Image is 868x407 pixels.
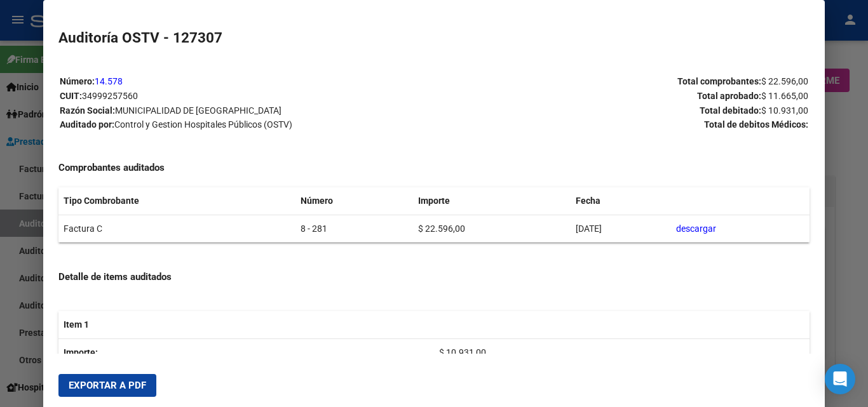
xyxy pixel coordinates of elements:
[69,380,146,391] span: Exportar a PDF
[95,76,123,86] a: 14.578
[676,224,716,234] a: descargar
[295,187,413,215] th: Número
[58,161,809,175] h4: Comprobantes auditados
[115,105,281,116] span: MUNICIPALIDAD DE [GEOGRAPHIC_DATA]
[58,215,295,243] td: Factura C
[295,215,413,243] td: 8 - 281
[58,187,295,215] th: Tipo Combrobante
[413,215,571,243] td: $ 22.596,00
[60,103,433,118] p: Razón Social:
[60,117,433,132] p: Auditado por:
[761,76,808,86] span: $ 22.596,00
[825,364,855,394] div: Open Intercom Messenger
[761,105,808,116] span: $ 10.931,00
[435,117,808,132] p: Total de debitos Médicos:
[58,374,156,397] button: Exportar a PDF
[571,215,670,243] td: [DATE]
[439,345,804,360] p: $ 10.931,00
[761,91,808,101] span: $ 11.665,00
[64,319,89,330] strong: Item 1
[58,270,809,284] h4: Detalle de items auditados
[435,74,808,89] p: Total comprobantes:
[64,345,429,360] p: Importe:
[114,119,292,130] span: Control y Gestion Hospitales Públicos (OSTV)
[435,103,808,118] p: Total debitado:
[435,89,808,103] p: Total aprobado:
[571,187,670,215] th: Fecha
[58,27,809,49] h2: Auditoría OSTV - 127307
[60,74,433,89] p: Número:
[82,91,138,101] span: 34999257560
[60,89,433,103] p: CUIT:
[413,187,571,215] th: Importe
